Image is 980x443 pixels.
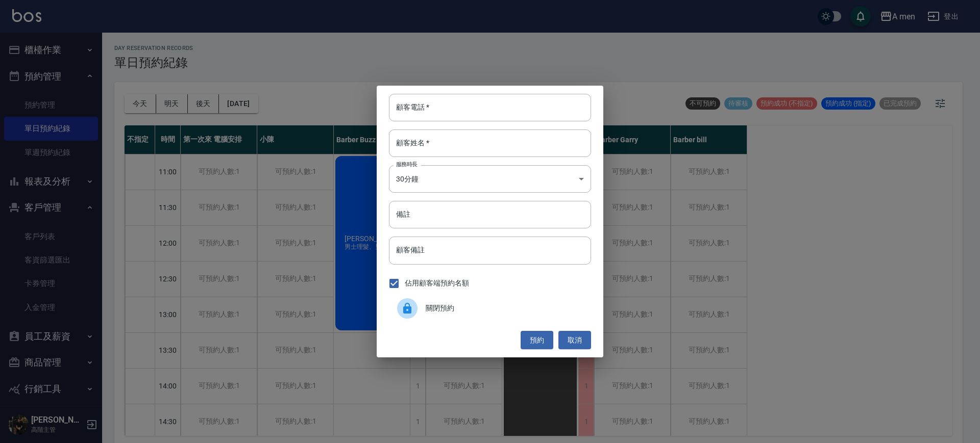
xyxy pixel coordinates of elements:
[389,165,591,193] div: 30分鐘
[558,331,591,350] button: 取消
[396,161,418,168] label: 服務時長
[389,294,591,323] div: 關閉預約
[405,278,469,289] span: 佔用顧客端預約名額
[426,303,583,314] span: 關閉預約
[521,331,553,350] button: 預約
